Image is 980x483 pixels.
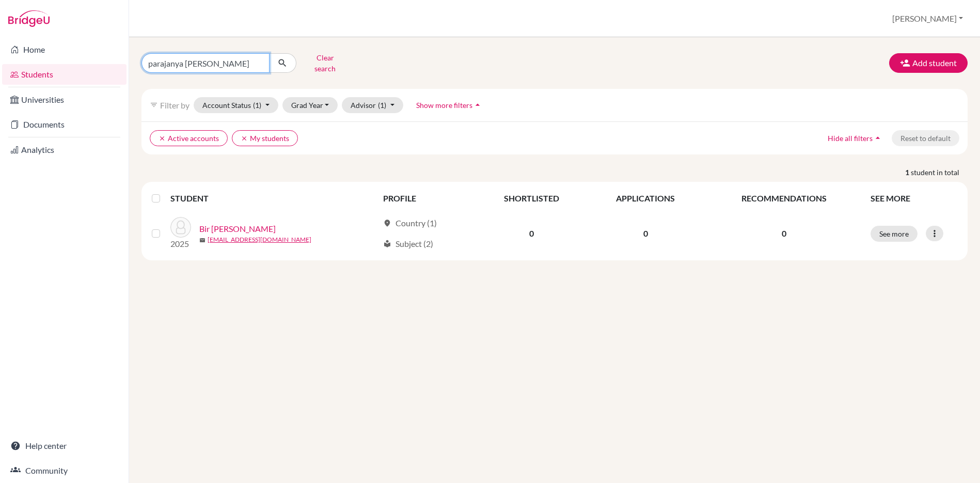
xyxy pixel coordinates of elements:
a: Help center [2,435,127,456]
button: [PERSON_NAME] [888,9,968,28]
i: arrow_drop_up [472,100,483,110]
div: Country (1) [383,217,437,229]
span: Show more filters [416,101,472,110]
th: SEE MORE [864,186,963,211]
td: 0 [476,211,587,256]
button: Clear search [296,50,354,76]
img: Bir Shrestha, Raghu [170,217,191,238]
strong: 1 [905,167,911,178]
button: clearMy students [232,130,298,146]
i: arrow_drop_up [873,133,883,143]
input: Find student by name... [141,53,270,73]
button: See more [871,226,918,242]
th: PROFILE [377,186,476,211]
div: Subject (2) [383,238,433,250]
a: Documents [2,114,127,135]
span: (1) [378,101,386,110]
a: Students [2,64,127,85]
a: [EMAIL_ADDRESS][DOMAIN_NAME] [208,235,311,244]
button: Advisor(1) [342,97,403,113]
th: SHORTLISTED [476,186,587,211]
p: 0 [710,227,858,240]
span: (1) [253,101,261,110]
span: Hide all filters [828,134,873,143]
span: location_on [383,219,391,227]
span: local_library [383,240,391,248]
button: Show more filtersarrow_drop_up [407,97,492,113]
button: clearActive accounts [150,130,228,146]
a: Universities [2,89,127,110]
span: student in total [911,167,968,178]
a: Bir [PERSON_NAME] [199,223,276,235]
th: APPLICATIONS [587,186,704,211]
button: Add student [889,53,968,73]
i: clear [241,135,248,142]
th: RECOMMENDATIONS [704,186,864,211]
button: Reset to default [892,130,959,146]
a: Community [2,460,127,481]
span: mail [199,237,206,243]
a: Analytics [2,139,127,160]
button: Hide all filtersarrow_drop_up [819,130,892,146]
span: Filter by [160,100,189,110]
i: clear [159,135,166,142]
button: Grad Year [282,97,338,113]
button: Account Status(1) [194,97,278,113]
p: 2025 [170,238,191,250]
a: Home [2,39,127,60]
img: Bridge-U [8,10,50,27]
th: STUDENT [170,186,377,211]
i: filter_list [150,101,158,109]
td: 0 [587,211,704,256]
